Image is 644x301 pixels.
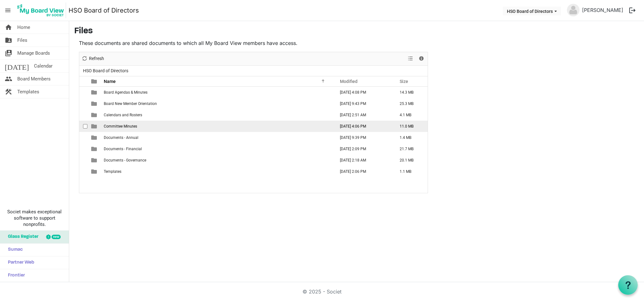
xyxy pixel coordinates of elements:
[104,79,116,84] span: Name
[416,52,427,65] div: Details
[5,256,34,269] span: Partner Web
[104,147,142,151] span: Documents - Financial
[102,121,333,132] td: Committee Minutes is template cell column header Name
[102,166,333,177] td: Templates is template cell column header Name
[333,132,393,143] td: April 30, 2025 9:39 PM column header Modified
[333,166,393,177] td: April 13, 2025 2:06 PM column header Modified
[626,4,639,17] button: logout
[5,73,12,85] span: people
[567,4,580,16] img: no-profile-picture.svg
[400,79,408,84] span: Size
[87,87,102,98] td: is template cell column header type
[104,90,147,95] span: Board Agendas & Minutes
[87,98,102,109] td: is template cell column header type
[15,3,69,18] a: My Board View Logo
[333,155,393,166] td: August 21, 2025 2:18 AM column header Modified
[393,143,428,155] td: 21.7 MB is template cell column header Size
[104,135,138,140] span: Documents - Annual
[102,98,333,109] td: Board New Member Orientation is template cell column header Name
[5,244,23,256] span: Sumac
[52,235,61,239] div: new
[87,121,102,132] td: is template cell column header type
[102,87,333,98] td: Board Agendas & Minutes is template cell column header Name
[393,109,428,121] td: 4.1 MB is template cell column header Size
[333,121,393,132] td: September 04, 2025 4:06 PM column header Modified
[102,132,333,143] td: Documents - Annual is template cell column header Name
[17,85,39,98] span: Templates
[407,55,414,63] button: View dropdownbutton
[393,121,428,132] td: 11.0 MB is template cell column header Size
[104,158,146,162] span: Documents - Governance
[87,155,102,166] td: is template cell column header type
[104,124,137,129] span: Committee Minutes
[5,34,12,47] span: folder_shared
[5,231,38,243] span: Glass Register
[104,113,142,117] span: Calendars and Rosters
[79,109,87,121] td: checkbox
[69,4,139,17] a: HSO Board of Directors
[88,55,105,63] span: Refresh
[87,143,102,155] td: is template cell column header type
[17,47,50,59] span: Manage Boards
[104,101,157,106] span: Board New Member Orientation
[79,39,428,47] p: These documents are shared documents to which all My Board View members have access.
[17,34,27,47] span: Files
[393,98,428,109] td: 25.3 MB is template cell column header Size
[333,87,393,98] td: September 04, 2025 4:08 PM column header Modified
[102,109,333,121] td: Calendars and Rosters is template cell column header Name
[87,132,102,143] td: is template cell column header type
[104,169,121,174] span: Templates
[79,166,87,177] td: checkbox
[79,121,87,132] td: checkbox
[79,98,87,109] td: checkbox
[333,109,393,121] td: September 03, 2025 2:51 AM column header Modified
[80,55,105,63] button: Refresh
[87,109,102,121] td: is template cell column header type
[333,98,393,109] td: April 30, 2025 9:43 PM column header Modified
[333,143,393,155] td: April 15, 2025 2:09 PM column header Modified
[5,85,12,98] span: construction
[82,67,130,75] span: HSO Board of Directors
[393,155,428,166] td: 20.1 MB is template cell column header Size
[503,7,561,15] button: HSO Board of Directors dropdownbutton
[5,269,25,282] span: Frontier
[393,87,428,98] td: 14.3 MB is template cell column header Size
[102,155,333,166] td: Documents - Governance is template cell column header Name
[79,155,87,166] td: checkbox
[15,3,66,18] img: My Board View Logo
[79,143,87,155] td: checkbox
[17,21,30,34] span: Home
[5,60,29,72] span: [DATE]
[393,166,428,177] td: 1.1 MB is template cell column header Size
[417,55,426,63] button: Details
[303,288,341,295] a: © 2025 - Societ
[5,21,12,34] span: home
[79,87,87,98] td: checkbox
[102,143,333,155] td: Documents - Financial is template cell column header Name
[79,132,87,143] td: checkbox
[580,4,626,16] a: [PERSON_NAME]
[74,26,639,37] h3: Files
[34,60,53,72] span: Calendar
[5,47,12,59] span: switch_account
[340,79,358,84] span: Modified
[17,73,51,85] span: Board Members
[87,166,102,177] td: is template cell column header type
[405,52,416,65] div: View
[3,209,66,227] span: Societ makes exceptional software to support nonprofits.
[2,4,14,16] span: menu
[393,132,428,143] td: 1.4 MB is template cell column header Size
[79,52,106,65] div: Refresh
